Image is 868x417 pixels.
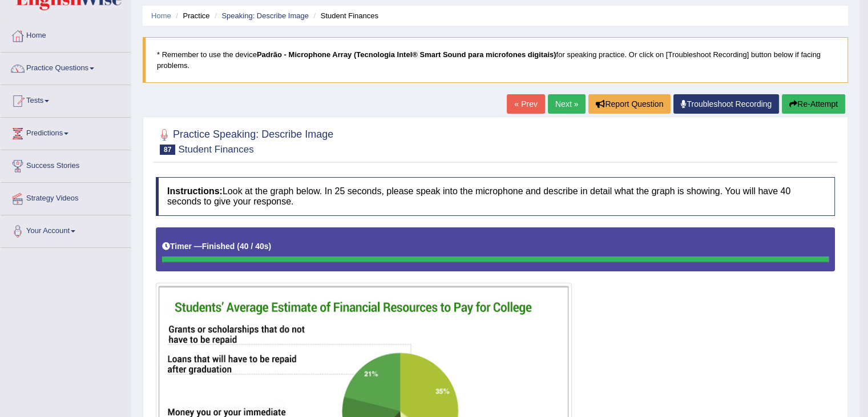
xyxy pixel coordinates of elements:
a: Home [1,20,131,49]
b: Finished [202,242,235,251]
b: Instructions: [167,186,223,196]
h5: Timer — [162,242,271,251]
a: Troubleshoot Recording [673,94,779,114]
a: Next » [548,94,586,114]
button: Report Question [588,94,671,114]
a: Practice Questions [1,53,131,81]
a: Speaking: Describe Image [221,11,308,20]
a: Strategy Videos [1,183,131,211]
h2: Practice Speaking: Describe Image [156,126,333,155]
h4: Look at the graph below. In 25 seconds, please speak into the microphone and describe in detail w... [156,177,835,215]
li: Practice [173,10,209,21]
b: 40 / 40s [240,242,269,251]
span: 87 [160,145,175,155]
li: Student Finances [310,10,378,21]
a: Success Stories [1,150,131,179]
small: Student Finances [178,144,253,155]
a: Tests [1,85,131,114]
a: « Prev [507,94,544,114]
button: Re-Attempt [782,94,845,114]
a: Predictions [1,118,131,146]
b: Padrão - Microphone Array (Tecnologia Intel® Smart Sound para microfones digitais) [257,50,556,59]
a: Home [151,11,171,20]
blockquote: * Remember to use the device for speaking practice. Or click on [Troubleshoot Recording] button b... [143,37,848,83]
a: Your Account [1,215,131,244]
b: ( [237,242,240,251]
b: ) [269,242,272,251]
